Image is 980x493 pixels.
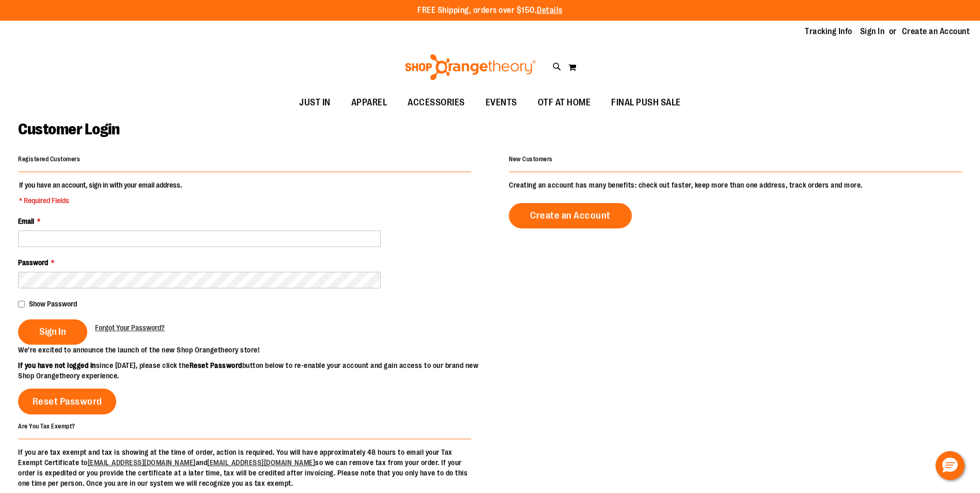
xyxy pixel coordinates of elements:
[299,91,331,114] span: JUST IN
[39,326,66,337] span: Sign In
[341,91,398,115] a: APPAREL
[486,91,517,114] span: EVENTS
[509,180,962,190] p: Creating an account has many benefits: check out faster, keep more than one address, track orders...
[18,180,183,206] legend: If you have an account, sign in with your email address.
[530,210,611,221] span: Create an Account
[509,203,632,228] a: Create an Account
[902,26,970,37] a: Create an Account
[88,458,196,467] a: [EMAIL_ADDRESS][DOMAIN_NAME]
[18,389,116,414] a: Reset Password
[527,91,601,115] a: OTF AT HOME
[95,323,165,332] span: Forgot Your Password?
[351,91,387,114] span: APPAREL
[289,91,341,115] a: JUST IN
[95,322,165,333] a: Forgot Your Password?
[403,54,537,80] img: Shop Orangetheory
[18,345,490,355] p: We’re excited to announce the launch of the new Shop Orangetheory store!
[18,156,80,163] strong: Registered Customers
[509,156,553,163] strong: New Customers
[190,361,242,369] strong: Reset Password
[611,91,681,114] span: FINAL PUSH SALE
[601,91,691,115] a: FINAL PUSH SALE
[860,26,885,37] a: Sign In
[18,361,96,369] strong: If you have not logged in
[18,447,471,488] p: If you are tax exempt and tax is showing at the time of order, action is required. You will have ...
[397,91,475,115] a: ACCESSORIES
[18,422,75,429] strong: Are You Tax Exempt?
[19,195,182,206] span: * Required Fields
[18,258,48,267] span: Password
[29,300,77,308] span: Show Password
[207,458,315,467] a: [EMAIL_ADDRESS][DOMAIN_NAME]
[538,91,591,114] span: OTF AT HOME
[33,396,102,407] span: Reset Password
[18,217,34,225] span: Email
[18,360,490,381] p: since [DATE], please click the button below to re-enable your account and gain access to our bran...
[408,91,465,114] span: ACCESSORIES
[537,6,563,15] a: Details
[18,319,87,345] button: Sign In
[805,26,852,37] a: Tracking Info
[18,120,119,138] span: Customer Login
[475,91,527,115] a: EVENTS
[417,5,563,17] p: FREE Shipping, orders over $150.
[936,451,965,480] button: Hello, have a question? Let’s chat.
